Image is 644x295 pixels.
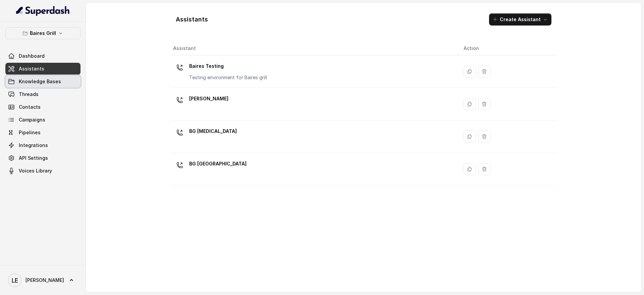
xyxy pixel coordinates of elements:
[19,155,48,161] span: API Settings
[19,53,45,59] span: Dashboard
[5,76,80,88] a: Knowledge Bases
[25,277,64,284] span: [PERSON_NAME]
[19,78,61,85] span: Knowledge Bases
[5,114,80,126] a: Campaigns
[5,63,80,75] a: Assistants
[19,116,45,123] span: Campaigns
[19,91,39,98] span: Threads
[5,139,80,151] a: Integrations
[176,14,208,25] h1: Assistants
[19,104,41,110] span: Contacts
[189,74,267,81] p: Testing environment for Baires grill
[5,27,80,39] button: Baires Grill
[30,29,56,37] p: Baires Grill
[5,88,80,100] a: Threads
[16,5,70,16] img: light.svg
[5,50,80,62] a: Dashboard
[458,42,557,55] th: Action
[5,152,80,164] a: API Settings
[19,65,44,72] span: Assistants
[5,165,80,177] a: Voices Library
[12,277,18,284] text: LE
[170,42,458,55] th: Assistant
[5,101,80,113] a: Contacts
[19,142,48,149] span: Integrations
[5,271,80,290] a: [PERSON_NAME]
[189,126,237,137] p: BG [MEDICAL_DATA]
[189,93,228,104] p: [PERSON_NAME]
[189,61,267,71] p: Baires Testing
[489,13,551,26] button: Create Assistant
[189,158,247,169] p: BG [GEOGRAPHIC_DATA]
[19,129,41,136] span: Pipelines
[19,167,52,174] span: Voices Library
[5,127,80,139] a: Pipelines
